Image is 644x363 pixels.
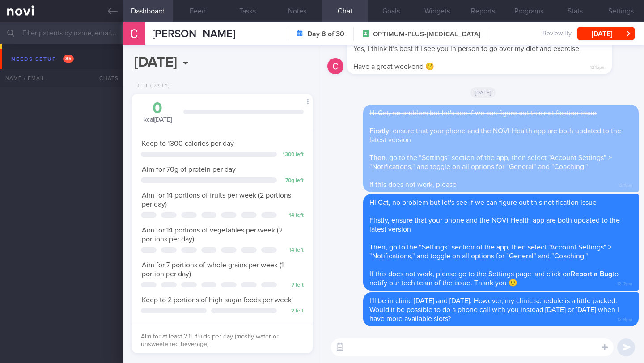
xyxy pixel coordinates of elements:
[470,87,496,98] span: [DATE]
[141,101,174,116] div: 0
[307,30,344,38] strong: Day 8 of 30
[373,30,480,39] span: OPTIMUM-PLUS-[MEDICAL_DATA]
[281,177,304,184] div: 70 g left
[132,83,170,89] div: Diet (Daily)
[369,181,457,188] span: If this does not work, please
[619,180,632,189] span: 12:11pm
[369,270,619,287] span: If this does not work, please go to the Settings page and click on to notify our tech team of the...
[281,212,304,219] div: 14 left
[369,199,597,206] span: Hi Cat, no problem but let's see if we can figure out this notification issue
[353,63,434,70] span: Have a great weekend ☺️
[369,154,612,170] span: , go to the "Settings" section of the app, then select "Account Settings" > "Notifications," and ...
[281,152,304,158] div: 1300 left
[9,53,76,65] div: Needs setup
[369,110,597,117] span: Hi Cat, no problem but let's see if we can figure out this notification issue
[142,262,284,278] span: Aim for 7 portions of whole grains per week (1 portion per day)
[369,297,619,322] span: I'll be in clinic [DATE] and [DATE]. However, my clinic schedule is a little packed. Would it be ...
[617,279,632,287] span: 12:12pm
[141,101,174,124] div: kcal [DATE]
[618,314,632,323] span: 12:14pm
[281,282,304,289] div: 7 left
[152,29,235,39] span: [PERSON_NAME]
[142,192,291,208] span: Aim for 14 portions of fruits per week (2 portions per day)
[87,69,123,87] div: Chats
[369,244,612,260] span: Then, go to the "Settings" section of the app, then select "Account Settings" > "Notifications," ...
[590,62,606,71] span: 12:16pm
[571,270,612,278] strong: Report a Bug
[141,333,279,348] span: Aim for at least 2.1L fluids per day (mostly water or unsweetened beverage)
[353,45,581,52] span: Yes, I think it’s best if I see you in person to go over my diet and exercise.
[369,127,389,135] strong: Firstly
[542,30,572,38] span: Review By
[369,154,386,161] strong: Then
[369,127,621,144] span: , ensure that your phone and the NOVI Health app are both updated to the latest version
[281,247,304,254] div: 14 left
[142,227,283,243] span: Aim for 14 portions of vegetables per week (2 portions per day)
[63,55,74,63] span: 85
[281,308,304,315] div: 2 left
[142,140,234,147] span: Keep to 1300 calories per day
[142,296,292,304] span: Keep to 2 portions of high sugar foods per week
[142,166,236,173] span: Aim for 70g of protein per day
[369,217,620,233] span: Firstly, ensure that your phone and the NOVI Health app are both updated to the latest version
[577,27,635,40] button: [DATE]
